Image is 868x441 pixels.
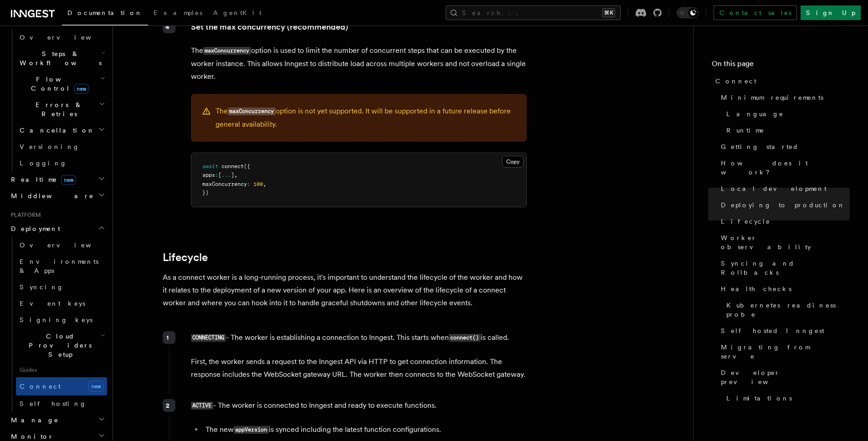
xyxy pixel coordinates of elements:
span: Versioning [20,143,80,150]
a: Connectnew [16,377,107,395]
code: appVersion [234,426,269,434]
a: Lifecycle [163,251,208,264]
button: Errors & Retries [16,97,107,122]
p: The option is not yet supported. It will be supported in a future release before general availabi... [216,105,516,131]
p: - The worker is establishing a connection to Inngest. This starts when is called. [191,331,527,344]
span: Event keys [20,300,85,307]
span: : [247,181,250,187]
span: Examples [154,9,202,16]
span: await [202,163,218,169]
span: Logging [20,159,67,167]
span: Limitations [726,394,792,403]
span: Cancellation [16,126,95,135]
span: ({ [244,163,250,169]
button: Toggle dark mode [677,7,699,18]
span: [ [218,172,221,178]
span: Connect [715,77,756,86]
a: Minimum requirements [717,89,850,106]
a: Language [723,106,850,122]
span: Self hosting [20,400,87,407]
code: connect() [449,334,481,342]
a: Signing keys [16,312,107,328]
span: new [88,381,103,392]
span: apps [202,172,215,178]
span: Health checks [721,284,791,293]
span: new [74,84,89,94]
div: 4 [163,21,175,33]
span: Environments & Apps [20,258,98,274]
span: Syncing and Rollbacks [721,259,850,277]
span: , [263,181,266,187]
a: Getting started [717,138,850,155]
span: Signing keys [20,316,92,323]
span: Monitor [7,432,54,441]
span: Migrating from serve [721,343,850,361]
span: Manage [7,415,59,425]
button: Steps & Workflows [16,46,107,71]
code: maxConcurrency [228,108,276,115]
a: Examples [148,3,208,25]
span: : [215,172,218,178]
span: ] [231,172,234,178]
p: The option is used to limit the number of concurrent steps that can be executed by the worker ins... [191,44,527,83]
a: Local development [717,180,850,197]
a: Contact sales [714,5,797,20]
span: Guides [16,363,107,377]
span: Lifecycle [721,217,770,226]
span: Local development [721,184,827,193]
a: Overview [16,29,107,46]
a: Syncing [16,279,107,295]
span: Steps & Workflows [16,49,102,67]
p: - The worker is connected to Inngest and ready to execute functions. [191,399,527,412]
a: Self hosting [16,395,107,412]
span: AgentKit [213,9,262,16]
a: Overview [16,237,107,253]
span: }) [202,190,209,196]
a: Logging [16,155,107,171]
button: Flow Controlnew [16,71,107,97]
button: Middleware [7,188,107,204]
span: Overview [20,34,113,41]
li: The new is synced including the latest function configurations. [203,423,527,436]
a: Limitations [723,390,850,406]
a: Environments & Apps [16,253,107,279]
a: Connect [712,73,850,89]
span: Deploying to production [721,200,845,210]
span: How does it work? [721,159,850,177]
span: Worker observability [721,233,850,251]
h4: On this page [712,58,850,73]
span: 100 [253,181,263,187]
span: Minimum requirements [721,93,823,102]
button: Copy [502,156,524,168]
p: First, the worker sends a request to the Inngest API via HTTP to get connection information. The ... [191,355,527,381]
span: Overview [20,241,113,249]
span: Middleware [7,191,94,200]
a: Developer preview [717,364,850,390]
button: Realtimenew [7,171,107,188]
p: Set the max concurrency (recommended) [191,21,527,33]
a: How does it work? [717,155,850,180]
span: Errors & Retries [16,100,99,118]
button: Cancellation [16,122,107,138]
span: , [234,172,237,178]
span: Deployment [7,224,60,233]
a: Runtime [723,122,850,138]
a: Migrating from serve [717,339,850,364]
a: Self hosted Inngest [717,323,850,339]
a: Event keys [16,295,107,312]
span: Self hosted Inngest [721,326,824,335]
div: Inngest Functions [7,29,107,171]
span: Syncing [20,283,64,291]
span: Connect [20,383,61,390]
span: Getting started [721,142,799,151]
code: CONNECTING [191,334,226,342]
span: Platform [7,211,41,219]
a: Lifecycle [717,213,850,230]
span: Developer preview [721,368,850,386]
code: ACTIVE [191,402,213,410]
a: Deploying to production [717,197,850,213]
span: new [61,175,76,185]
div: 1 [163,331,175,344]
span: Documentation [67,9,143,16]
a: Documentation [62,3,148,26]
